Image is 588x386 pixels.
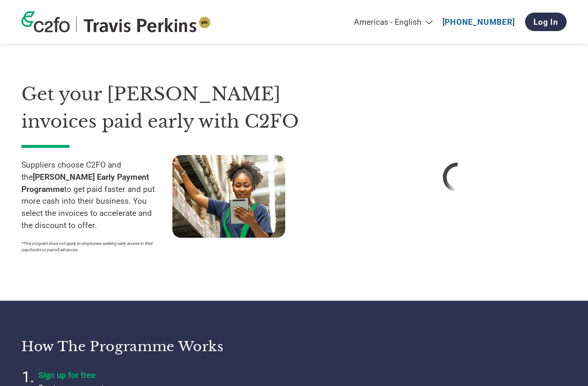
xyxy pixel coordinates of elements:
p: Suppliers choose C2FO and the to get paid faster and put more cash into their business. You selec... [21,159,172,232]
a: Log In [525,13,567,31]
h1: Get your [PERSON_NAME] invoices paid early with C2FO [21,81,323,135]
img: supply chain worker [172,155,285,238]
p: *This program does not apply to employees seeking early access to their paychecks or payroll adva... [21,240,164,253]
img: Travis Perkins [83,17,211,32]
a: [PHONE_NUMBER] [442,17,515,27]
strong: [PERSON_NAME] Early Payment Programme [21,172,149,194]
img: c2fo logo [21,11,70,32]
h3: How the programme works [21,338,284,355]
h4: Sign up for free [38,370,248,380]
